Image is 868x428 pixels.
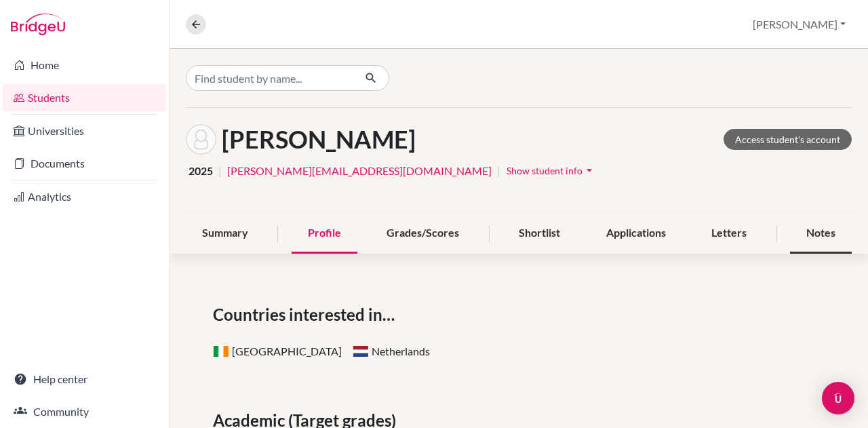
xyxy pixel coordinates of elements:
[213,303,400,327] span: Countries interested in…
[724,129,852,150] a: Access student's account
[506,160,597,181] button: Show student infoarrow_drop_down
[822,382,854,414] div: Open Intercom Messenger
[790,214,852,254] div: Notes
[3,398,166,425] a: Community
[213,345,229,357] span: Ireland
[11,14,65,35] img: Bridge-U
[747,12,852,37] button: [PERSON_NAME]
[590,214,682,254] div: Applications
[186,124,216,155] img: Zsófia Mester's avatar
[218,163,222,179] span: |
[353,345,369,357] span: Netherlands
[353,345,430,357] span: Netherlands
[3,366,166,393] a: Help center
[227,163,492,179] a: [PERSON_NAME][EMAIL_ADDRESS][DOMAIN_NAME]
[3,52,166,79] a: Home
[292,214,357,254] div: Profile
[507,165,583,176] span: Show student info
[497,163,500,179] span: |
[695,214,763,254] div: Letters
[370,214,475,254] div: Grades/Scores
[3,183,166,210] a: Analytics
[3,117,166,144] a: Universities
[186,65,354,91] input: Find student by name...
[502,214,576,254] div: Shortlist
[186,214,264,254] div: Summary
[189,163,213,179] span: 2025
[222,125,416,154] h1: [PERSON_NAME]
[583,163,596,177] i: arrow_drop_down
[3,84,166,111] a: Students
[213,345,342,357] span: [GEOGRAPHIC_DATA]
[3,150,166,177] a: Documents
